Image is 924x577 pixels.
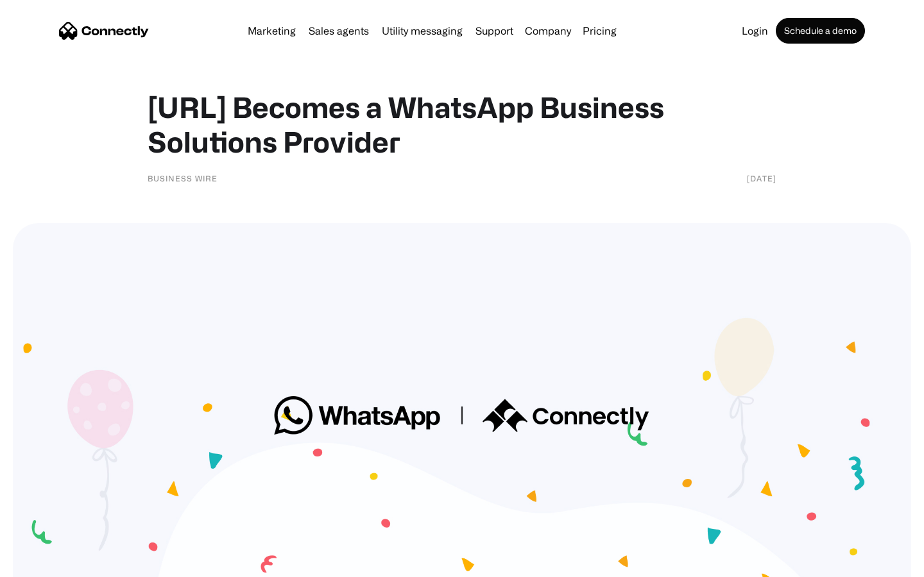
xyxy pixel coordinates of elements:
div: Company [521,22,575,40]
a: Schedule a demo [776,18,865,44]
a: home [59,21,149,40]
a: Login [737,26,773,36]
a: Utility messaging [377,26,468,36]
a: Sales agents [304,26,374,36]
a: Pricing [577,26,622,36]
h1: [URL] Becomes a WhatsApp Business Solutions Provider [148,90,776,159]
a: Support [470,26,518,36]
div: Business Wire [148,172,218,185]
div: [DATE] [747,172,776,185]
ul: Language list [26,555,77,573]
aside: Language selected: English [13,555,77,573]
div: Company [525,22,571,40]
a: Marketing [243,26,301,36]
